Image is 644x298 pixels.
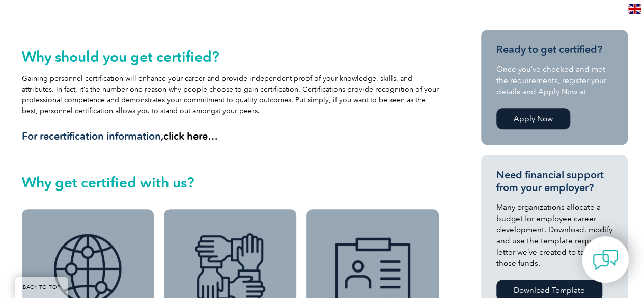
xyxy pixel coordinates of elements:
[22,174,439,191] h2: Why get certified with us?
[163,130,218,142] a: click here…
[22,48,439,65] h2: Why should you get certified?
[628,4,641,14] img: en
[496,64,612,97] p: Once you’ve checked and met the requirements, register your details and Apply Now at
[593,247,618,273] img: contact-chat.png
[22,48,439,143] div: Gaining personnel certification will enhance your career and provide independent proof of your kn...
[496,202,612,269] p: Many organizations allocate a budget for employee career development. Download, modify and use th...
[496,169,612,194] h3: Need financial support from your employer?
[496,108,570,129] a: Apply Now
[496,43,612,56] h3: Ready to get certified?
[22,130,439,143] h3: For recertification information,
[15,277,68,298] a: BACK TO TOP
